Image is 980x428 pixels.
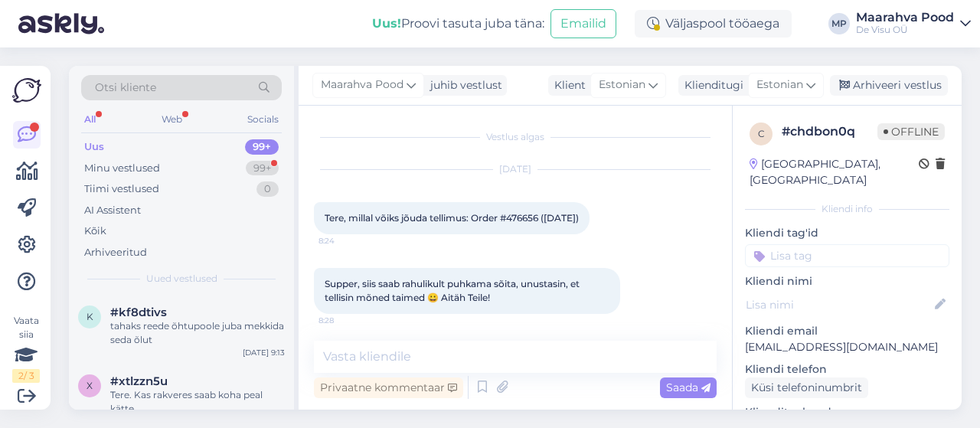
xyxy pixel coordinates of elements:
div: Minu vestlused [84,161,160,176]
span: #xtlzzn5u [110,374,168,388]
p: Kliendi nimi [745,273,949,289]
div: 99+ [246,161,279,176]
p: Kliendi tag'id [745,225,949,241]
div: 2 / 3 [12,369,40,383]
div: Klienditugi [678,77,743,93]
span: Otsi kliente [95,80,156,96]
input: Lisa nimi [746,296,932,313]
span: Uued vestlused [146,272,217,286]
div: All [81,109,99,129]
span: 8:24 [318,235,376,247]
span: k [87,311,93,322]
div: Kõik [84,224,106,239]
div: [GEOGRAPHIC_DATA], [GEOGRAPHIC_DATA] [750,156,919,188]
div: Uus [84,139,104,155]
div: [DATE] 9:13 [243,347,285,358]
div: Privaatne kommentaar [314,377,463,398]
div: [DATE] [314,162,717,176]
p: Kliendi email [745,323,949,339]
span: #kf8dtivs [110,305,167,319]
span: Offline [877,123,945,140]
div: Arhiveeri vestlus [830,75,948,96]
div: Tiimi vestlused [84,181,159,197]
a: Maarahva PoodDe Visu OÜ [856,11,971,36]
span: 8:28 [318,315,376,326]
img: Askly Logo [12,78,41,103]
div: juhib vestlust [424,77,502,93]
div: Arhiveeritud [84,245,147,260]
p: [EMAIL_ADDRESS][DOMAIN_NAME] [745,339,949,355]
div: Vestlus algas [314,130,717,144]
button: Emailid [550,9,616,38]
div: Tere. Kas rakveres saab koha peal kätte [110,388,285,416]
div: Küsi telefoninumbrit [745,377,868,398]
div: Vaata siia [12,314,40,383]
div: AI Assistent [84,203,141,218]
span: Supper, siis saab rahulikult puhkama sõita, unustasin, et tellisin mõned taimed 😀 Aitäh Teile! [325,278,582,303]
span: Maarahva Pood [321,77,403,93]
p: Klienditeekond [745,404,949,420]
p: Kliendi telefon [745,361,949,377]
div: Socials [244,109,282,129]
div: tahaks reede õhtupoole juba mekkida seda õlut [110,319,285,347]
div: Web [158,109,185,129]
b: Uus! [372,16,401,31]
div: Kliendi info [745,202,949,216]
div: MP [828,13,850,34]
span: Saada [666,381,710,394]
span: Tere, millal võiks jõuda tellimus: Order #476656 ([DATE]) [325,212,579,224]
span: Estonian [599,77,645,93]
div: Klient [548,77,586,93]
input: Lisa tag [745,244,949,267]
div: Proovi tasuta juba täna: [372,15,544,33]
div: 0 [256,181,279,197]
div: 99+ [245,139,279,155]
div: # chdbon0q [782,123,877,141]
div: De Visu OÜ [856,24,954,36]
div: Maarahva Pood [856,11,954,24]
span: x [87,380,93,391]
span: c [758,128,765,139]
div: Väljaspool tööaega [635,10,792,38]
span: Estonian [756,77,803,93]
